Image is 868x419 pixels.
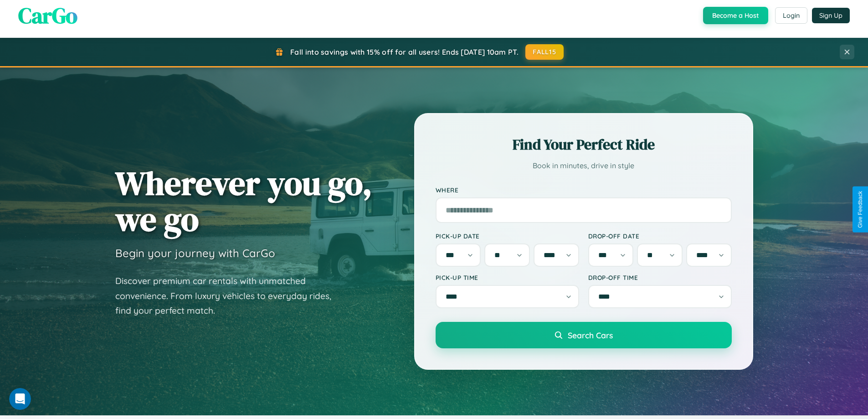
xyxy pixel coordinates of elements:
button: Search Cars [436,322,732,348]
button: Become a Host [703,7,768,24]
label: Drop-off Time [588,274,732,281]
button: Sign Up [812,8,850,23]
label: Drop-off Date [588,232,732,240]
span: Fall into savings with 15% off for all users! Ends [DATE] 10am PT. [290,47,519,57]
label: Where [436,186,732,194]
label: Pick-up Date [436,232,579,240]
iframe: Intercom live chat [9,388,31,410]
button: Login [775,7,807,24]
span: CarGo [18,0,77,31]
span: Search Cars [568,330,613,340]
h2: Find Your Perfect Ride [436,134,732,155]
h3: Begin your journey with CarGo [115,246,275,260]
p: Discover premium car rentals with unmatched convenience. From luxury vehicles to everyday rides, ... [115,274,343,318]
p: Book in minutes, drive in style [436,159,732,172]
h1: Wherever you go, we go [115,165,372,237]
button: FALL15 [525,44,564,60]
div: Give Feedback [857,191,863,228]
label: Pick-up Time [436,274,579,281]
